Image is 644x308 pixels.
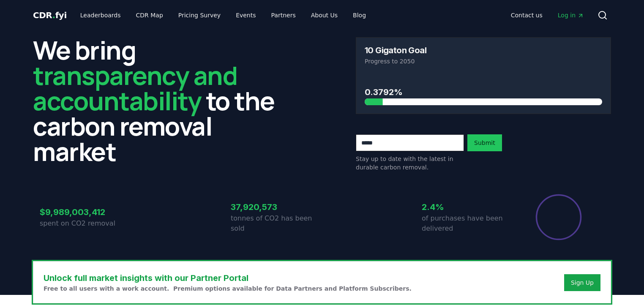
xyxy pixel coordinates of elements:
[504,8,591,23] nav: Main
[52,10,55,20] span: .
[129,8,170,23] a: CDR Map
[33,10,67,20] span: CDR fyi
[172,8,227,23] a: Pricing Survey
[365,57,602,65] p: Progress to 2050
[551,8,591,23] a: Log in
[535,194,582,241] div: Percentage of sales delivered
[365,86,602,98] h3: 0.3792%
[74,8,128,23] a: Leaderboards
[33,9,67,21] a: CDR.fyi
[422,201,513,213] h3: 2.4%
[571,278,594,287] a: Sign Up
[365,46,426,55] h3: 10 Gigaton Goal
[44,272,412,284] h3: Unlock full market insights with our Partner Portal
[33,37,288,164] h2: We bring to the carbon removal market
[304,8,344,23] a: About Us
[422,213,513,234] p: of purchases have been delivered
[265,8,303,23] a: Partners
[231,213,322,234] p: tonnes of CO2 has been sold
[564,274,600,291] button: Sign Up
[356,155,464,172] p: Stay up to date with the latest in durable carbon removal.
[231,201,322,213] h3: 37,920,573
[44,284,412,293] p: Free to all users with a work account. Premium options available for Data Partners and Platform S...
[40,206,131,218] h3: $9,989,003,412
[504,8,549,23] a: Contact us
[346,8,373,23] a: Blog
[40,218,131,229] p: spent on CO2 removal
[74,8,373,23] nav: Main
[558,11,584,19] span: Log in
[229,8,262,23] a: Events
[467,134,502,151] button: Submit
[33,58,237,118] span: transparency and accountability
